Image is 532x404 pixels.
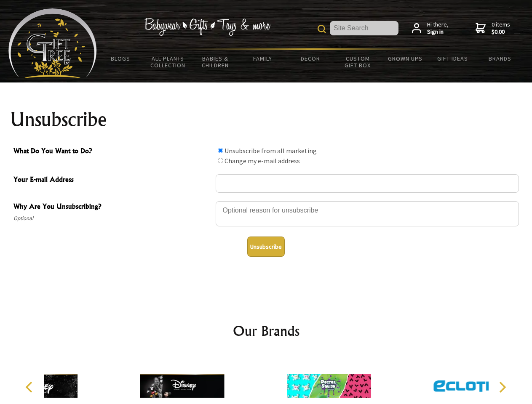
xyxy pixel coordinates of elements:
span: Your E-mail Address [13,174,211,186]
input: Site Search [330,21,398,35]
h1: Unsubscribe [10,109,522,130]
a: Decor [286,50,334,67]
button: Previous [21,378,40,396]
input: What Do You Want to Do? [218,148,223,153]
input: Your E-mail Address [216,174,519,193]
h2: Our Brands [17,321,516,341]
a: All Plants Collection [144,50,192,74]
strong: $0.00 [492,28,510,36]
span: Why Are You Unsubscribing? [13,201,211,213]
a: Family [239,50,287,67]
textarea: Why Are You Unsubscribing? [216,201,519,226]
img: Babyware - Gifts - Toys and more... [8,8,97,78]
img: product search [318,25,326,33]
a: Brands [476,50,524,67]
a: BLOGS [97,50,144,67]
a: Custom Gift Box [334,50,382,74]
img: Babywear - Gifts - Toys & more [144,18,270,36]
a: 0 items$0.00 [476,21,510,36]
button: Unsubscribe [247,237,285,257]
a: Grown Ups [381,50,429,67]
span: Hi there, [427,21,449,36]
a: Hi there,Sign in [412,21,449,36]
a: Babies & Children [192,50,239,74]
strong: Sign in [427,28,449,36]
span: 0 items [492,21,510,36]
a: Gift Ideas [429,50,476,67]
span: Optional [13,213,211,223]
label: Change my e-mail address [225,157,300,165]
label: Unsubscribe from all marketing [225,146,317,155]
span: What Do You Want to Do? [13,146,211,158]
input: What Do You Want to Do? [218,158,223,163]
button: Next [493,378,511,396]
